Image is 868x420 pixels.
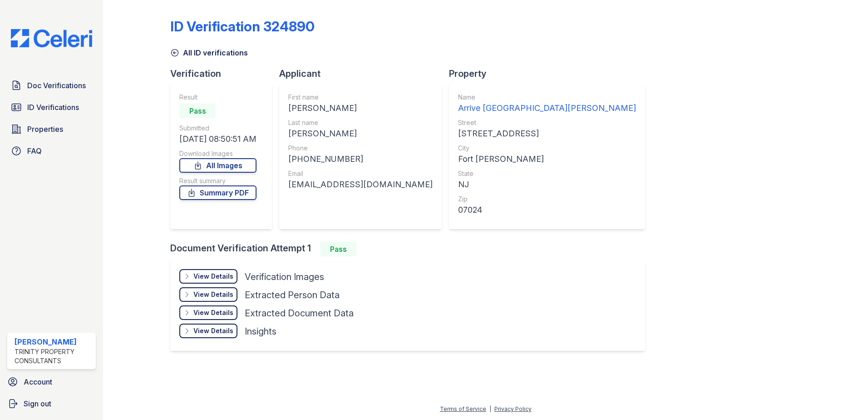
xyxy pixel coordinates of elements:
[4,29,99,47] img: CE_Logo_Blue-a8612792a0a2168367f1c8372b55b34899dd931a85d93a1a3d3e32e68fde9ad4.png
[245,307,354,320] div: Extracted Document Data
[179,149,256,158] div: Download Images
[288,144,433,153] div: Phone
[458,144,636,153] div: City
[170,67,279,80] div: Verification
[288,169,433,178] div: Email
[179,93,256,102] div: Result
[449,67,652,80] div: Property
[170,47,248,58] a: All ID verifications
[193,272,233,281] div: View Details
[179,176,256,185] div: Result summary
[7,120,96,138] a: Properties
[7,76,96,95] a: Doc Verifications
[27,80,86,91] span: Doc Verifications
[27,102,79,113] span: ID Verifications
[458,118,636,127] div: Street
[4,373,99,391] a: Account
[27,145,42,156] span: FAQ
[458,153,636,165] div: Fort [PERSON_NAME]
[320,242,356,256] div: Pass
[245,270,324,283] div: Verification Images
[458,169,636,178] div: State
[24,398,51,409] span: Sign out
[179,124,256,133] div: Submitted
[170,18,315,35] div: ID Verification 324890
[288,118,433,127] div: Last name
[458,93,636,115] a: Name Arrive [GEOGRAPHIC_DATA][PERSON_NAME]
[179,133,256,145] div: [DATE] 08:50:51 AM
[489,405,491,412] div: |
[24,376,52,387] span: Account
[179,158,256,173] a: All Images
[193,326,233,335] div: View Details
[288,93,433,102] div: First name
[288,153,433,165] div: [PHONE_NUMBER]
[193,308,233,317] div: View Details
[170,242,652,256] div: Document Verification Attempt 1
[245,325,276,338] div: Insights
[288,178,433,191] div: [EMAIL_ADDRESS][DOMAIN_NAME]
[4,395,99,413] a: Sign out
[440,405,486,412] a: Terms of Service
[458,195,636,204] div: Zip
[27,124,63,135] span: Properties
[458,93,636,102] div: Name
[15,336,92,347] div: [PERSON_NAME]
[7,98,96,116] a: ID Verifications
[494,405,532,412] a: Privacy Policy
[458,204,636,216] div: 07024
[458,102,636,115] div: Arrive [GEOGRAPHIC_DATA][PERSON_NAME]
[179,185,256,200] a: Summary PDF
[288,102,433,115] div: [PERSON_NAME]
[245,289,340,301] div: Extracted Person Data
[7,142,96,160] a: FAQ
[458,127,636,140] div: [STREET_ADDRESS]
[288,127,433,140] div: [PERSON_NAME]
[179,104,216,118] div: Pass
[279,67,449,80] div: Applicant
[15,347,92,365] div: Trinity Property Consultants
[458,178,636,191] div: NJ
[193,290,233,299] div: View Details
